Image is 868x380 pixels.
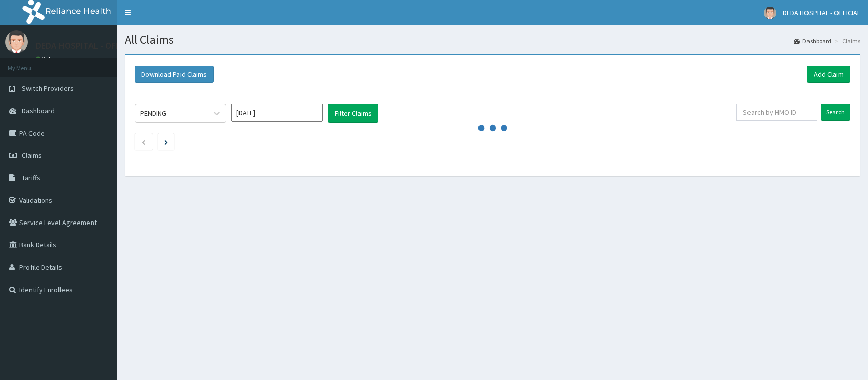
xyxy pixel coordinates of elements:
span: DEDA HOSPITAL - OFFICIAL [783,8,860,17]
input: Search [821,104,850,121]
button: Filter Claims [328,104,378,123]
a: Add Claim [807,66,850,83]
h1: All Claims [125,33,860,46]
input: Select Month and Year [231,104,323,122]
svg: audio-loading [477,113,508,143]
a: Dashboard [794,37,831,45]
span: Claims [22,151,42,160]
a: Previous page [141,137,146,146]
span: Switch Providers [22,84,74,93]
input: Search by HMO ID [736,104,817,121]
a: Online [36,55,60,62]
div: PENDING [140,108,166,118]
img: User Image [764,7,776,19]
li: Claims [832,37,860,45]
span: Dashboard [22,106,55,115]
span: Tariffs [22,173,40,182]
p: DEDA HOSPITAL - OFFICIAL [36,41,140,50]
button: Download Paid Claims [135,66,214,83]
a: Next page [164,137,168,146]
img: User Image [5,30,28,53]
